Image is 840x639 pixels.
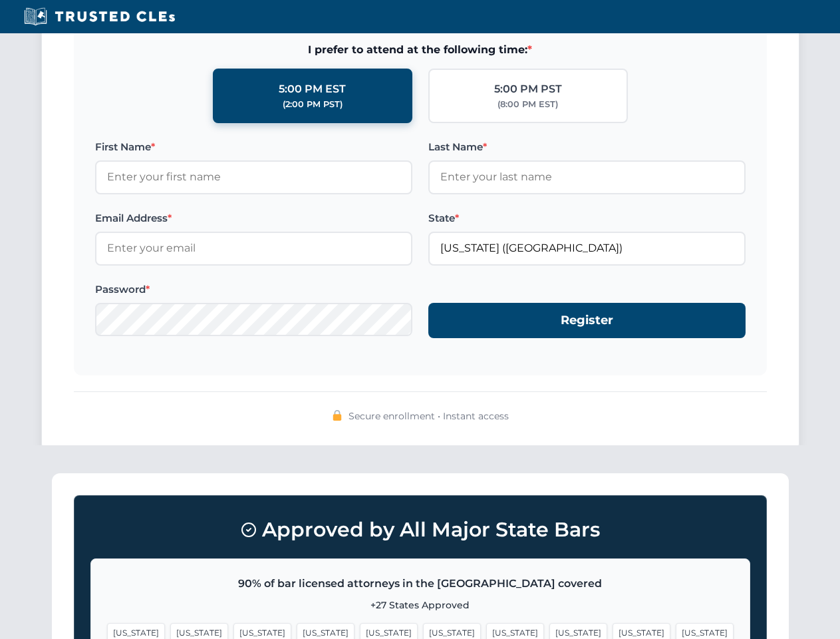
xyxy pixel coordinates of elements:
[428,303,746,338] button: Register
[107,575,734,592] p: 90% of bar licensed attorneys in the [GEOGRAPHIC_DATA] covered
[349,409,509,423] span: Secure enrollment • Instant access
[494,81,562,98] div: 5:00 PM PST
[497,98,558,111] div: (8:00 PM EST)
[283,98,343,111] div: (2:00 PM PST)
[20,7,179,27] img: Trusted CLEs
[332,410,343,421] img: 🔒
[428,210,746,226] label: State
[95,210,412,226] label: Email Address
[95,139,412,155] label: First Name
[95,160,412,194] input: Enter your first name
[95,282,412,298] label: Password
[95,232,412,265] input: Enter your email
[428,160,746,194] input: Enter your last name
[95,41,746,59] span: I prefer to attend at the following time:
[107,598,734,612] p: +27 States Approved
[90,512,750,548] h3: Approved by All Major State Bars
[428,139,746,155] label: Last Name
[428,232,746,265] input: Florida (FL)
[279,81,346,98] div: 5:00 PM EST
